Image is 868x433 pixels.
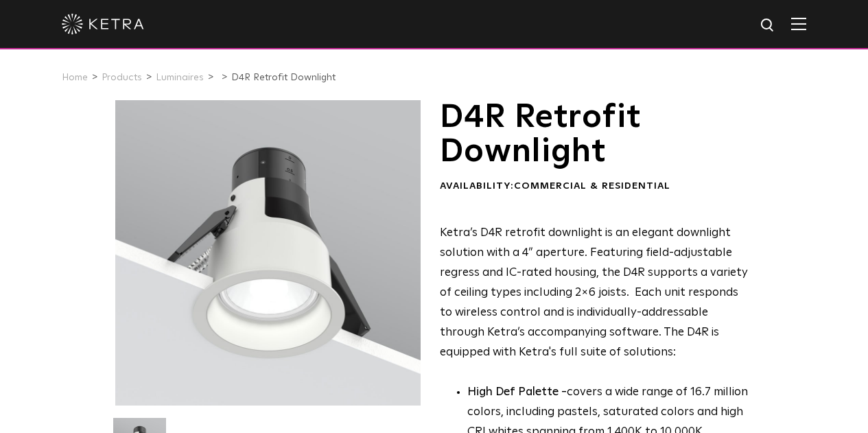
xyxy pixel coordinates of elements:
[102,73,142,82] a: Products
[440,180,752,194] div: Availability:
[62,14,144,34] img: ketra-logo-2019-white
[156,73,204,82] a: Luminaires
[467,386,567,398] strong: High Def Palette -
[440,224,752,362] p: Ketra’s D4R retrofit downlight is an elegant downlight solution with a 4” aperture. Featuring fie...
[760,17,777,34] img: search icon
[231,73,336,82] a: D4R Retrofit Downlight
[62,73,88,82] a: Home
[514,181,670,191] span: Commercial & Residential
[791,17,806,30] img: Hamburger%20Nav.svg
[440,100,752,169] h1: D4R Retrofit Downlight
